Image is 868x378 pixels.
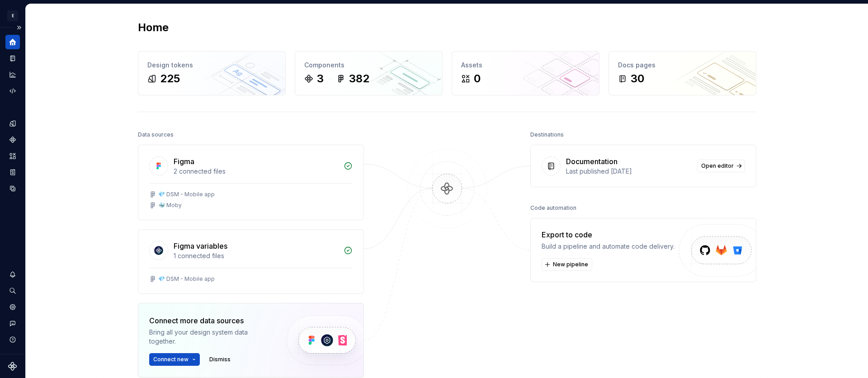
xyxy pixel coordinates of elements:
[5,181,20,196] a: Data sources
[149,315,271,326] div: Connect more data sources
[697,160,745,172] a: Open editor
[542,258,592,271] button: New pipeline
[174,251,338,260] div: 1 connected files
[149,353,200,366] button: Connect new
[138,229,364,294] a: Figma variables1 connected files💎 DSM - Mobile app
[174,241,227,251] div: Figma variables
[160,71,180,86] div: 225
[5,84,20,98] a: Code automation
[618,61,747,70] div: Docs pages
[5,67,20,82] a: Analytics
[5,283,20,298] button: Search ⌘K
[5,132,20,147] a: Components
[5,165,20,180] a: Storybook stories
[158,202,182,209] div: 🐳 Moby
[542,229,675,240] div: Export to code
[153,356,189,363] span: Connect new
[5,267,20,282] button: Notifications
[452,51,599,95] a: Assets0
[609,51,756,95] a: Docs pages30
[304,61,433,70] div: Components
[158,275,215,283] div: 💎 DSM - Mobile app
[553,261,588,268] span: New pipeline
[138,51,286,95] a: Design tokens225
[138,128,174,141] div: Data sources
[5,116,20,131] a: Design tokens
[149,328,271,346] div: Bring all your design system data together.
[7,10,18,21] div: E
[566,167,692,176] div: Last published [DATE]
[209,356,231,363] span: Dismiss
[5,149,20,163] a: Assets
[5,316,20,331] button: Contact support
[147,61,276,70] div: Design tokens
[631,71,644,86] div: 30
[295,51,443,95] a: Components3382
[174,167,338,176] div: 2 connected files
[5,51,20,66] a: Documentation
[542,242,675,251] div: Build a pipeline and automate code delivery.
[158,191,215,198] div: 💎 DSM - Mobile app
[138,20,169,35] h2: Home
[461,61,590,70] div: Assets
[5,35,20,49] a: Home
[530,128,564,141] div: Destinations
[474,71,481,86] div: 0
[2,6,24,25] button: E
[701,162,734,170] span: Open editor
[566,156,618,167] div: Documentation
[174,156,194,167] div: Figma
[5,300,20,314] a: Settings
[13,21,25,34] button: Expand sidebar
[349,71,369,86] div: 382
[317,71,324,86] div: 3
[530,202,576,214] div: Code automation
[205,353,235,366] button: Dismiss
[138,145,364,220] a: Figma2 connected files💎 DSM - Mobile app🐳 Moby
[8,362,17,371] svg: Supernova Logo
